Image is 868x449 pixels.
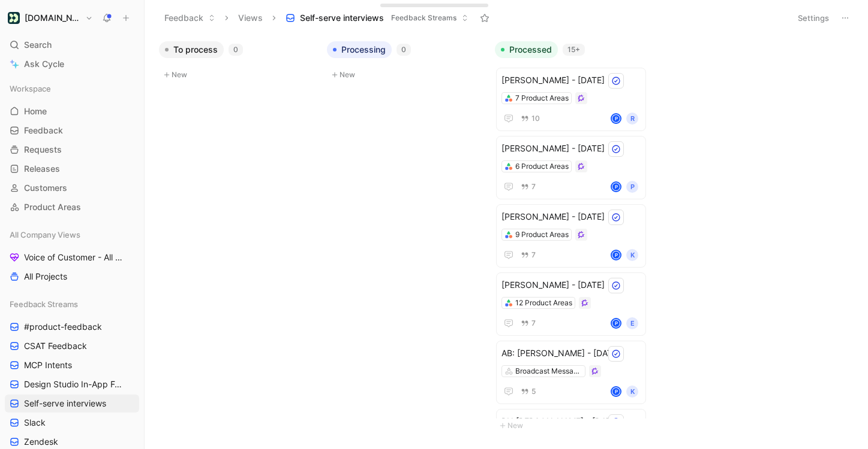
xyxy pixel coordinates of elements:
[626,113,638,125] div: R
[173,44,218,56] span: To process
[626,386,638,398] div: K
[501,346,641,360] span: AB: [PERSON_NAME] - [DATE]
[5,36,139,54] div: Search
[531,388,536,395] span: 5
[5,122,139,139] a: Feedback
[501,141,641,156] span: [PERSON_NAME] - [DATE]
[612,387,620,396] div: P
[496,272,646,336] a: [PERSON_NAME] - [DATE]12 Product Areas7PE
[233,9,268,27] button: Views
[24,359,72,371] span: MCP Intents
[24,340,87,352] span: CSAT Feedback
[24,38,52,52] span: Search
[496,204,646,268] a: [PERSON_NAME] - [DATE]9 Product Areas7PK
[495,418,653,433] button: New
[25,13,80,23] h1: [DOMAIN_NAME]
[24,201,81,213] span: Product Areas
[24,436,58,448] span: Zendesk
[391,12,456,24] span: Feedback Streams
[24,125,63,136] span: Feedback
[300,12,384,24] span: Self-serve interviews
[24,378,125,390] span: Design Studio In-App Feedback
[10,229,80,241] span: All Company Views
[501,210,641,224] span: [PERSON_NAME] - [DATE]
[5,356,139,374] a: MCP Intents
[322,36,490,88] div: Processing0New
[531,115,540,122] span: 10
[5,337,139,355] a: CSAT Feedback
[490,36,658,439] div: Processed15+New
[5,80,139,98] div: Workspace
[515,229,569,241] div: 9 Product Areas
[5,160,139,178] a: Releases
[626,181,638,193] div: P
[5,198,139,216] a: Product Areas
[5,248,139,266] a: Voice of Customer - All Areas
[509,44,552,56] span: Processed
[612,319,620,327] div: P
[518,385,538,398] button: 5
[5,55,139,73] a: Ask Cycle
[24,398,106,409] span: Self-serve interviews
[515,365,582,377] div: Broadcast Messages
[327,41,392,58] button: Processing
[792,10,834,26] button: Settings
[563,44,585,56] div: 15+
[5,179,139,197] a: Customers
[5,226,139,286] div: All Company ViewsVoice of Customer - All AreasAll Projects
[531,251,536,259] span: 7
[8,12,20,24] img: Customer.io
[327,68,485,82] button: New
[5,395,139,412] a: Self-serve interviews
[518,317,538,330] button: 7
[397,44,411,56] div: 0
[495,41,558,58] button: Processed
[24,105,47,117] span: Home
[341,44,386,56] span: Processing
[229,44,243,56] div: 0
[159,68,317,82] button: New
[501,278,641,292] span: [PERSON_NAME] - [DATE]
[515,160,569,172] div: 6 Product Areas
[626,249,638,261] div: K
[280,9,474,27] button: Self-serve interviewsFeedback Streams
[5,318,139,336] a: #product-feedback
[531,183,536,190] span: 7
[496,341,646,404] a: AB: [PERSON_NAME] - [DATE]Broadcast Messages5PK
[24,251,124,263] span: Voice of Customer - All Areas
[5,295,139,313] div: Feedback Streams
[518,248,538,262] button: 7
[612,114,620,123] div: P
[5,141,139,159] a: Requests
[612,251,620,259] div: P
[501,73,641,87] span: [PERSON_NAME] - [DATE]
[159,41,224,58] button: To process
[154,36,322,88] div: To process0New
[496,68,646,131] a: [PERSON_NAME] - [DATE]7 Product Areas10PR
[518,180,538,193] button: 7
[5,102,139,120] a: Home
[612,183,620,191] div: P
[496,136,646,199] a: [PERSON_NAME] - [DATE]6 Product Areas7PP
[5,226,139,244] div: All Company Views
[518,112,542,125] button: 10
[5,375,139,393] a: Design Studio In-App Feedback
[24,271,67,283] span: All Projects
[24,182,67,194] span: Customers
[531,320,536,327] span: 7
[24,417,46,429] span: Slack
[24,57,64,71] span: Ask Cycle
[515,92,569,104] div: 7 Product Areas
[159,9,221,27] button: Feedback
[10,83,51,95] span: Workspace
[5,414,139,432] a: Slack
[10,298,78,310] span: Feedback Streams
[626,317,638,329] div: E
[24,144,62,156] span: Requests
[24,163,60,175] span: Releases
[501,414,641,429] span: PN [PERSON_NAME] - [DATE]
[5,10,96,26] button: Customer.io[DOMAIN_NAME]
[5,268,139,286] a: All Projects
[24,321,102,333] span: #product-feedback
[515,297,572,309] div: 12 Product Areas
